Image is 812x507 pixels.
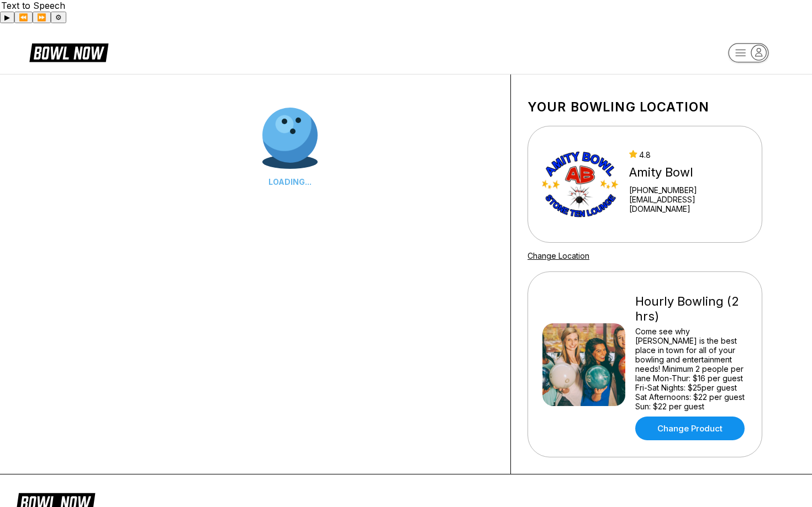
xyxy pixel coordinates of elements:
button: Forward [33,12,51,23]
h1: Your bowling location [528,99,762,115]
div: Amity Bowl [629,165,747,180]
div: Hourly Bowling (2 hrs) [635,294,747,324]
a: [EMAIL_ADDRESS][DOMAIN_NAME] [629,195,747,214]
img: Amity Bowl [542,143,619,226]
div: LOADING... [262,177,318,186]
button: Settings [51,12,66,23]
img: Hourly Bowling (2 hrs) [542,323,625,406]
a: Change Location [528,251,589,260]
div: Come see why [PERSON_NAME] is the best place in town for all of your bowling and entertainment ne... [635,327,747,411]
div: 4.8 [629,150,747,159]
div: [PHONE_NUMBER] [629,185,747,195]
button: Previous [14,12,33,23]
a: Change Product [635,417,745,440]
